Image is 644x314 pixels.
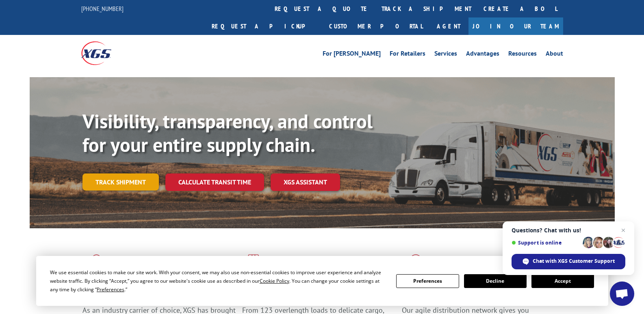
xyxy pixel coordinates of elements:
[323,50,381,59] a: For [PERSON_NAME]
[36,256,608,306] div: Cookie Consent Prompt
[242,254,261,275] img: xgs-icon-focused-on-flooring-red
[429,17,468,35] a: Agent
[533,258,615,265] span: Chat with XGS Customer Support
[610,282,634,306] a: Open chat
[323,17,429,35] a: Customer Portal
[531,274,594,288] button: Accept
[434,50,457,59] a: Services
[512,254,625,269] span: Chat with XGS Customer Support
[82,254,108,275] img: xgs-icon-total-supply-chain-intelligence-red
[81,4,124,13] a: [PHONE_NUMBER]
[82,173,159,191] a: Track shipment
[468,17,563,35] a: Join Our Team
[97,286,124,293] span: Preferences
[402,254,430,275] img: xgs-icon-flagship-distribution-model-red
[396,274,459,288] button: Preferences
[165,173,264,191] a: Calculate transit time
[546,50,563,59] a: About
[512,227,625,234] span: Questions? Chat with us!
[82,108,373,157] b: Visibility, transparency, and control for your entire supply chain.
[508,50,537,59] a: Resources
[271,173,340,191] a: XGS ASSISTANT
[466,50,499,59] a: Advantages
[512,240,580,246] span: Support is online
[464,274,527,288] button: Decline
[206,17,323,35] a: Request a pickup
[260,277,289,284] span: Cookie Policy
[50,268,386,294] div: We use essential cookies to make our site work. With your consent, we may also use non-essential ...
[390,50,425,59] a: For Retailers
